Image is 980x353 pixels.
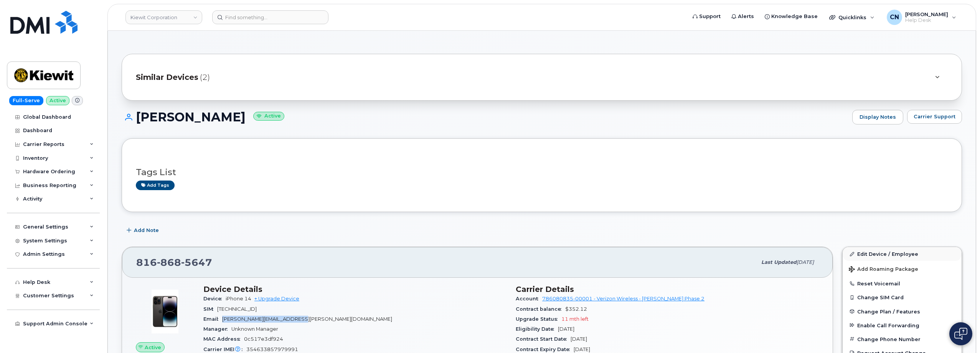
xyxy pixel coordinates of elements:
[246,346,298,352] span: 354633857979991
[954,328,967,340] img: Open chat
[571,336,587,342] span: [DATE]
[761,259,797,265] span: Last updated
[200,72,210,83] span: (2)
[857,308,920,314] span: Change Plan / Features
[203,336,244,342] span: MAC Address
[181,257,212,268] span: 5647
[142,288,188,335] img: image20231002-3703462-njx0qo.jpeg
[849,266,918,273] span: Add Roaming Package
[561,316,589,322] span: 11 mth left
[203,346,246,352] span: Carrier IMEI
[136,257,212,268] span: 816
[157,257,181,268] span: 868
[843,305,962,318] button: Change Plan / Features
[843,247,962,261] a: Edit Device / Employee
[217,306,257,312] span: [TECHNICAL_ID]
[516,336,571,342] span: Contract Start Date
[843,318,962,332] button: Enable Call Forwarding
[226,296,251,302] span: iPhone 14
[253,112,284,121] small: Active
[222,316,392,322] span: [PERSON_NAME][EMAIL_ADDRESS][PERSON_NAME][DOMAIN_NAME]
[516,326,558,332] span: Eligibility Date
[843,290,962,304] button: Change SIM Card
[843,261,962,277] button: Add Roaming Package
[136,72,198,83] span: Similar Devices
[203,306,217,312] span: SIM
[843,277,962,290] button: Reset Voicemail
[907,110,962,124] button: Carrier Support
[136,181,175,190] a: Add tags
[136,167,948,177] h3: Tags List
[516,346,574,352] span: Contract Expiry Date
[203,316,222,322] span: Email
[203,296,226,302] span: Device
[914,113,955,120] span: Carrier Support
[558,326,574,332] span: [DATE]
[231,326,278,332] span: Unknown Manager
[145,344,161,351] span: Active
[843,332,962,346] button: Change Phone Number
[516,296,542,302] span: Account
[203,326,231,332] span: Manager
[203,285,506,294] h3: Device Details
[542,296,704,302] a: 786080835-00001 - Verizon Wireless - [PERSON_NAME] Phase 2
[857,322,919,328] span: Enable Call Forwarding
[516,285,819,294] h3: Carrier Details
[516,316,561,322] span: Upgrade Status
[254,296,299,302] a: + Upgrade Device
[516,306,565,312] span: Contract balance
[574,346,590,352] span: [DATE]
[244,336,283,342] span: 0c517e3df924
[122,224,165,237] button: Add Note
[122,110,848,124] h1: [PERSON_NAME]
[797,259,814,265] span: [DATE]
[852,110,903,124] a: Display Notes
[134,227,159,234] span: Add Note
[565,306,587,312] span: $352.12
